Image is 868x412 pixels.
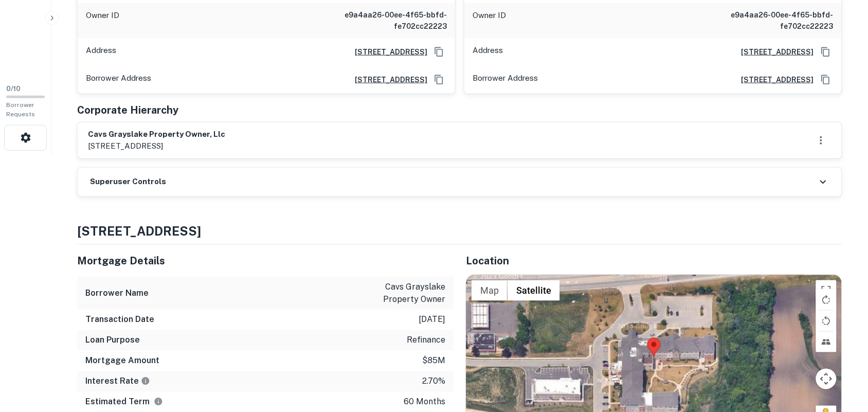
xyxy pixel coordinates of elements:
[85,355,159,367] h6: Mortgage Amount
[85,334,140,347] h6: Loan Purpose
[77,253,454,268] h5: Mortgage Details
[77,102,178,118] h5: Corporate Hierarchy
[353,281,445,306] p: cavs grayslake property owner
[431,44,447,60] button: Copy Address
[347,74,427,85] a: [STREET_ADDRESS]
[77,222,842,240] h4: [STREET_ADDRESS]
[86,72,151,87] p: Borrower Address
[818,44,834,60] button: Copy Address
[404,396,445,408] p: 60 months
[85,287,149,299] h6: Borrower Name
[6,101,35,118] span: Borrower Requests
[816,311,837,331] button: Rotate map counterclockwise
[86,44,116,60] p: Address
[85,375,150,388] h6: Interest Rate
[473,44,503,60] p: Address
[90,176,166,188] h6: Superuser Controls
[816,280,837,301] button: Toggle fullscreen view
[419,314,445,326] p: [DATE]
[347,46,427,58] a: [STREET_ADDRESS]
[817,330,868,379] iframe: Chat Widget
[818,72,834,87] button: Copy Address
[710,9,834,32] h6: e9a4aa26-00ee-4f65-bbfd-fe702cc22223
[85,314,154,326] h6: Transaction Date
[733,74,814,85] a: [STREET_ADDRESS]
[422,375,445,388] p: 2.70%
[473,9,506,32] p: Owner ID
[88,140,225,152] p: [STREET_ADDRESS]
[431,72,447,87] button: Copy Address
[86,9,119,32] p: Owner ID
[816,332,837,352] button: Tilt map
[85,396,163,408] h6: Estimated Term
[422,355,445,367] p: $85m
[141,377,150,386] svg: The interest rates displayed on the website are for informational purposes only and may be report...
[154,397,163,406] svg: Term is based on a standard schedule for this type of loan.
[323,9,447,32] h6: e9a4aa26-00ee-4f65-bbfd-fe702cc22223
[472,280,508,301] button: Show street map
[407,334,445,347] p: refinance
[466,253,842,268] h5: Location
[473,72,538,87] p: Borrower Address
[6,85,21,93] span: 0 / 10
[733,46,814,58] a: [STREET_ADDRESS]
[816,290,837,310] button: Rotate map clockwise
[508,280,560,301] button: Show satellite imagery
[816,369,837,389] button: Map camera controls
[88,129,225,140] h6: cavs grayslake property owner, llc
